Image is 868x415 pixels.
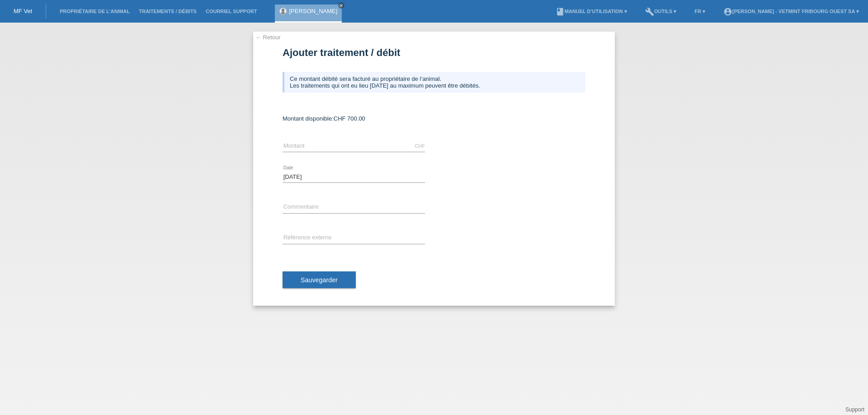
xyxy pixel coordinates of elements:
[334,115,365,122] span: CHF 700.00
[283,47,585,58] h1: Ajouter traitement / débit
[690,9,710,14] a: FR ▾
[556,7,565,16] i: book
[338,2,344,9] a: close
[645,7,654,16] i: build
[551,9,632,14] a: bookManuel d’utilisation ▾
[339,3,344,8] i: close
[289,8,337,14] a: [PERSON_NAME]
[55,9,134,14] a: Propriétaire de l’animal
[283,115,585,122] div: Montant disponible:
[415,143,425,149] div: CHF
[201,9,261,14] a: Courriel Support
[719,9,863,14] a: account_circle[PERSON_NAME] - Vetmint Fribourg Ouest SA ▾
[845,406,864,413] a: Support
[641,9,681,14] a: buildOutils ▾
[723,7,732,16] i: account_circle
[283,271,356,289] button: Sauvegarder
[255,34,281,41] a: ← Retour
[14,8,32,14] a: MF Vet
[134,9,201,14] a: Traitements / débits
[301,276,338,284] span: Sauvegarder
[283,72,585,93] div: Ce montant débité sera facturé au propriétaire de l’animal. Les traitements qui ont eu lieu [DATE...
